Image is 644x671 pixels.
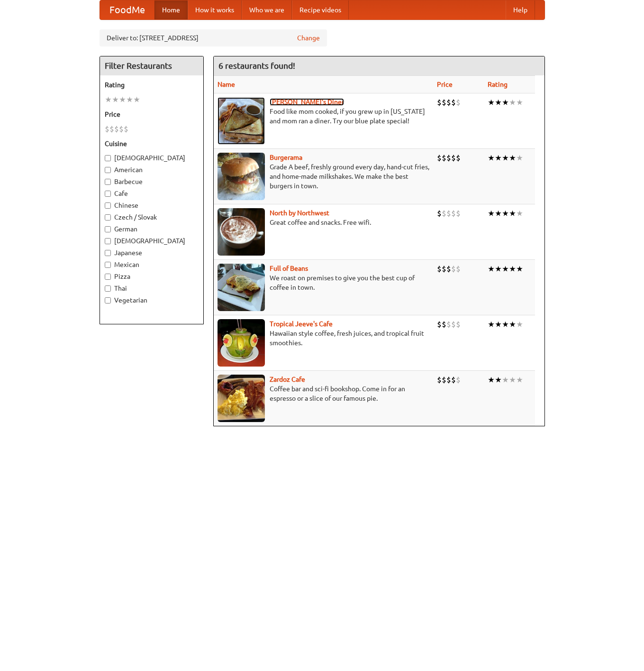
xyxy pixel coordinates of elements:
[105,155,111,161] input: [DEMOGRAPHIC_DATA]
[488,375,495,385] li: ★
[451,97,456,108] li: $
[105,212,199,222] label: Czech / Slovak
[509,375,516,385] li: ★
[105,260,199,269] label: Mexican
[488,264,495,274] li: ★
[105,214,111,221] input: Czech / Slovak
[105,179,111,185] input: Barbecue
[446,264,451,274] li: $
[446,319,451,330] li: $
[516,264,523,274] li: ★
[126,94,133,105] li: ★
[218,218,429,227] p: Great coffee and snacks. Free wifi.
[451,208,456,219] li: $
[218,319,265,367] img: jeeves.jpg
[495,375,502,385] li: ★
[270,98,344,106] a: [PERSON_NAME]'s Diner
[488,319,495,330] li: ★
[105,248,199,257] label: Japanese
[502,264,509,274] li: ★
[114,124,119,134] li: $
[488,81,508,88] a: Rating
[456,153,461,163] li: $
[105,139,199,148] h5: Cuisine
[451,319,456,330] li: $
[509,319,516,330] li: ★
[502,375,509,385] li: ★
[270,209,329,217] a: North by Northwest
[502,153,509,163] li: ★
[456,264,461,274] li: $
[218,208,265,256] img: north.jpg
[105,202,111,209] input: Chinese
[105,274,111,280] input: Pizza
[270,265,308,272] a: Full of Beans
[437,208,442,219] li: $
[105,191,111,197] input: Cafe
[456,319,461,330] li: $
[188,0,242,19] a: How it works
[270,154,302,161] b: Burgerama
[218,153,265,200] img: burgerama.jpg
[109,124,114,134] li: $
[218,97,265,145] img: sallys.jpg
[105,153,199,163] label: [DEMOGRAPHIC_DATA]
[154,0,188,19] a: Home
[516,153,523,163] li: ★
[509,264,516,274] li: ★
[509,153,516,163] li: ★
[516,375,523,385] li: ★
[105,201,199,210] label: Chinese
[100,0,154,19] a: FoodMe
[437,153,442,163] li: $
[218,107,429,126] p: Food like mom cooked, if you grew up in [US_STATE] and mom ran a diner. Try our blue plate special!
[437,375,442,385] li: $
[270,320,333,328] a: Tropical Jeeve's Cafe
[242,0,292,19] a: Who we are
[119,94,126,105] li: ★
[133,94,140,105] li: ★
[270,376,305,383] a: Zardoz Cafe
[437,97,442,108] li: $
[112,94,119,105] li: ★
[105,295,199,305] label: Vegetarian
[100,56,203,75] h4: Filter Restaurants
[218,162,429,191] p: Grade A beef, freshly ground every day, hand-cut fries, and home-made milkshakes. We make the bes...
[516,97,523,108] li: ★
[105,226,111,232] input: German
[437,264,442,274] li: $
[442,264,446,274] li: $
[456,97,461,108] li: $
[446,208,451,219] li: $
[506,0,535,19] a: Help
[105,285,111,292] input: Thai
[218,264,265,311] img: beans.jpg
[442,153,446,163] li: $
[105,272,199,281] label: Pizza
[456,375,461,385] li: $
[456,208,461,219] li: $
[292,0,349,19] a: Recipe videos
[446,153,451,163] li: $
[446,375,451,385] li: $
[446,97,451,108] li: $
[502,97,509,108] li: ★
[509,97,516,108] li: ★
[105,177,199,186] label: Barbecue
[105,165,199,175] label: American
[218,329,429,348] p: Hawaiian style coffee, fresh juices, and tropical fruit smoothies.
[437,319,442,330] li: $
[105,189,199,198] label: Cafe
[495,319,502,330] li: ★
[105,250,111,256] input: Japanese
[442,208,446,219] li: $
[509,208,516,219] li: ★
[105,262,111,268] input: Mexican
[488,153,495,163] li: ★
[124,124,128,134] li: $
[502,208,509,219] li: ★
[105,236,199,246] label: [DEMOGRAPHIC_DATA]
